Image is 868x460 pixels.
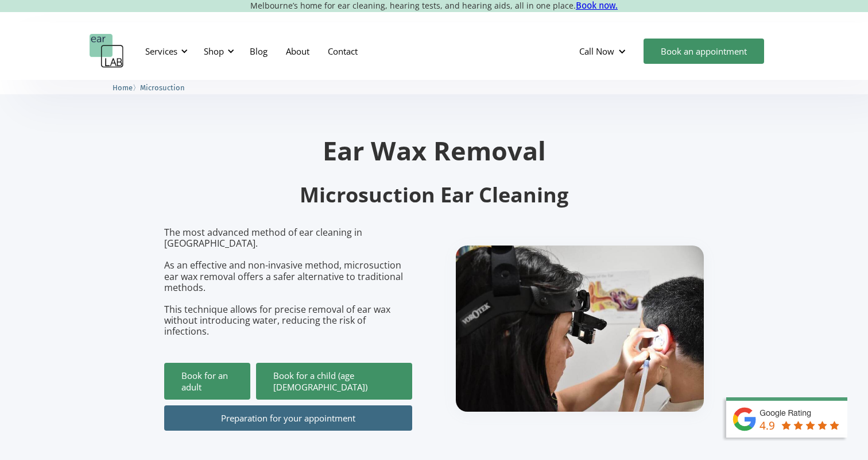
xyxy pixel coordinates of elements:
a: Preparation for your appointment [164,405,412,431]
div: Call Now [579,45,614,57]
h2: Microsuction Ear Cleaning [164,182,704,209]
img: boy getting ear checked. [456,246,704,412]
div: Services [145,45,177,57]
li: 〉 [113,82,140,94]
a: About [277,34,319,68]
a: home [90,34,124,68]
span: Home [113,83,133,92]
div: Shop [197,34,238,68]
a: Book for an adult [164,363,250,400]
div: Services [138,34,191,68]
p: The most advanced method of ear cleaning in [GEOGRAPHIC_DATA]. As an effective and non-invasive m... [164,227,412,338]
a: Book for a child (age [DEMOGRAPHIC_DATA]) [256,363,412,400]
div: Call Now [570,34,638,68]
h1: Ear Wax Removal [164,137,704,163]
a: Microsuction [140,82,185,93]
div: Shop [204,45,224,57]
a: Book an appointment [644,39,764,64]
a: Home [113,82,133,93]
a: Blog [241,34,277,68]
span: Microsuction [140,83,185,92]
a: Contact [319,34,367,68]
